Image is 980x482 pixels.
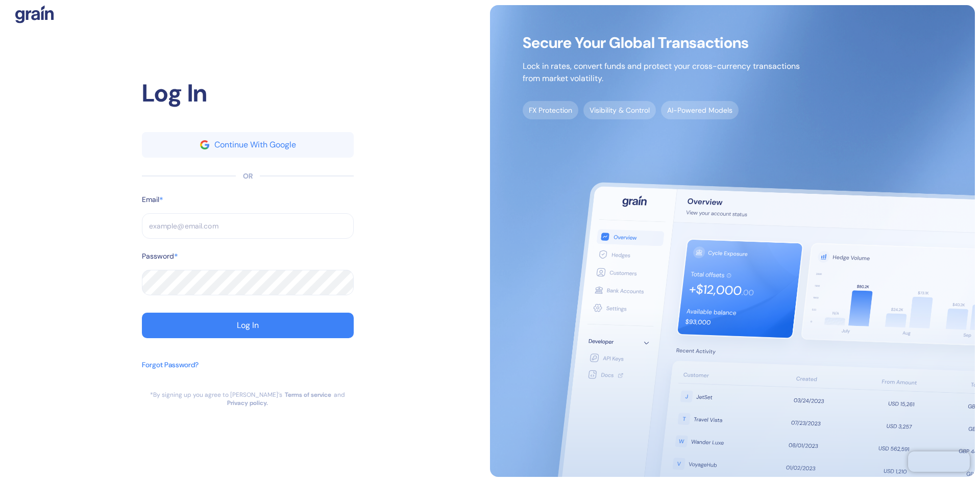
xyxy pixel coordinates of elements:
[142,75,354,112] div: Log In
[142,213,354,239] input: example@email.com
[214,141,296,149] div: Continue With Google
[661,101,739,119] span: AI-Powered Models
[237,321,259,329] div: Log In
[523,60,800,85] p: Lock in rates, convert funds and protect your cross-currency transactions from market volatility.
[142,313,354,338] button: Log In
[523,38,800,48] span: Secure Your Global Transactions
[150,391,282,399] div: *By signing up you agree to [PERSON_NAME]’s
[285,391,331,399] a: Terms of service
[583,101,656,119] span: Visibility & Control
[490,5,975,477] img: signup-main-image
[142,194,159,205] label: Email
[142,251,174,262] label: Password
[15,5,54,23] img: logo
[142,360,199,370] div: Forgot Password?
[142,132,354,158] button: googleContinue With Google
[523,101,578,119] span: FX Protection
[334,391,345,399] div: and
[243,171,253,182] div: OR
[142,354,199,391] button: Forgot Password?
[227,399,268,407] a: Privacy policy.
[908,451,970,472] iframe: Chatra live chat
[200,140,209,149] img: google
